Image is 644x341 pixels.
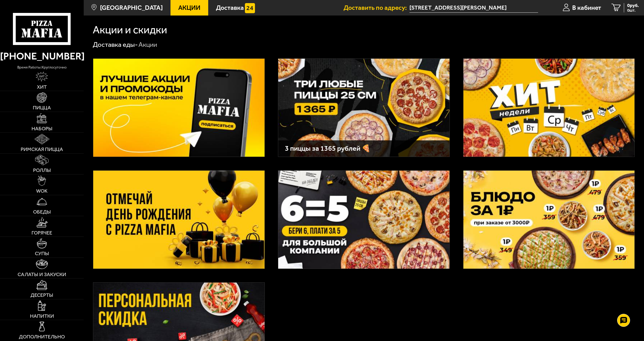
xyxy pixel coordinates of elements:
span: Доставить по адресу: [344,5,409,11]
a: 3 пиццы за 1365 рублей 🍕 [278,58,449,157]
span: Доставка [216,5,244,11]
span: Дополнительно [19,334,65,339]
span: Акции [178,5,200,11]
span: Напитки [30,314,54,319]
span: 0 шт. [627,8,639,12]
input: Ваш адрес доставки [409,3,538,13]
span: Хит [37,85,47,90]
span: Наборы [32,126,52,131]
span: Пицца [33,105,51,110]
span: Салаты и закуски [18,272,66,277]
span: Обеды [33,209,51,215]
span: Десерты [30,293,53,298]
span: Горячее [32,230,52,236]
h1: Акции и скидки [93,25,167,35]
img: 15daf4d41897b9f0e9f617042186c801.svg [245,3,255,13]
span: [GEOGRAPHIC_DATA] [100,5,163,11]
span: Римская пицца [21,147,63,152]
span: WOK [36,188,48,194]
span: Россия, Санкт-Петербург, улица Лидии Зверевой, 3к3, подъезд 2 [409,3,538,13]
span: Роллы [33,168,51,173]
a: Доставка еды- [93,41,138,49]
h3: 3 пиццы за 1365 рублей 🍕 [285,145,443,152]
div: Акции [138,40,157,49]
span: 0 руб. [627,3,639,8]
span: В кабинет [572,5,601,11]
span: Супы [35,251,49,256]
